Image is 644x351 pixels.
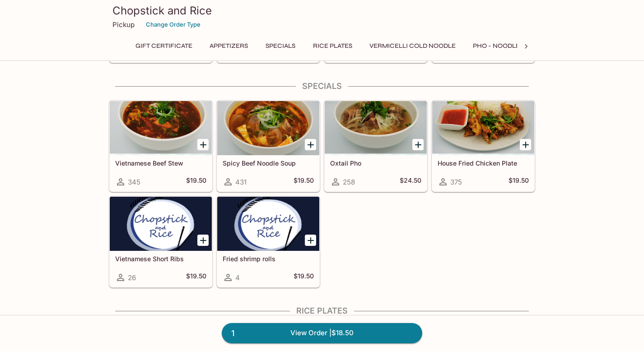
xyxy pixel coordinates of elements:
div: Spicy Beef Noodle Soup [217,101,319,155]
a: Vietnamese Beef Stew345$19.50 [109,101,212,192]
button: Add Fried shrimp rolls [305,235,316,246]
button: Change Order Type [142,18,205,32]
h5: $19.50 [186,176,206,187]
span: 258 [343,178,355,186]
a: Oxtail Pho258$24.50 [324,101,427,192]
h3: Chopstick and Rice [112,4,532,18]
button: Add Oxtail Pho [412,139,424,150]
h5: Vietnamese Short Ribs [115,255,206,263]
div: Vietnamese Short Ribs [110,197,212,251]
h5: $19.50 [186,272,206,283]
h5: $19.50 [509,176,529,187]
a: 1View Order |$18.50 [222,323,422,343]
span: 4 [235,273,240,282]
p: Pickup [112,20,135,29]
button: Rice Plates [308,40,357,52]
button: Add Spicy Beef Noodle Soup [305,139,316,150]
a: House Fried Chicken Plate375$19.50 [432,101,535,192]
div: Vietnamese Beef Stew [110,101,212,155]
h5: Vietnamese Beef Stew [115,159,206,167]
button: Add Vietnamese Beef Stew [197,139,209,150]
a: Spicy Beef Noodle Soup431$19.50 [217,101,320,192]
button: Add House Fried Chicken Plate [520,139,531,150]
button: Vermicelli Cold Noodle [364,40,461,52]
a: Fried shrimp rolls4$19.50 [217,196,320,287]
span: 431 [235,178,247,186]
h4: Rice Plates [109,306,535,316]
div: Fried shrimp rolls [217,197,319,251]
h5: Spicy Beef Noodle Soup [223,159,314,167]
a: Vietnamese Short Ribs26$19.50 [109,196,212,287]
button: Gift Certificate [131,40,197,52]
span: 26 [128,273,136,282]
h5: Oxtail Pho [330,159,421,167]
span: 345 [128,178,140,186]
button: Pho - Noodle Soup [468,40,544,52]
span: 1 [226,327,240,340]
span: 375 [450,178,462,186]
h5: $24.50 [400,176,421,187]
button: Add Vietnamese Short Ribs [197,235,209,246]
button: Appetizers [205,40,253,52]
h5: $19.50 [294,272,314,283]
div: House Fried Chicken Plate [432,101,534,155]
h5: Fried shrimp rolls [223,255,314,263]
h5: House Fried Chicken Plate [438,159,529,167]
h4: Specials [109,81,535,91]
div: Oxtail Pho [325,101,427,155]
h5: $19.50 [294,176,314,187]
button: Specials [260,40,301,52]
